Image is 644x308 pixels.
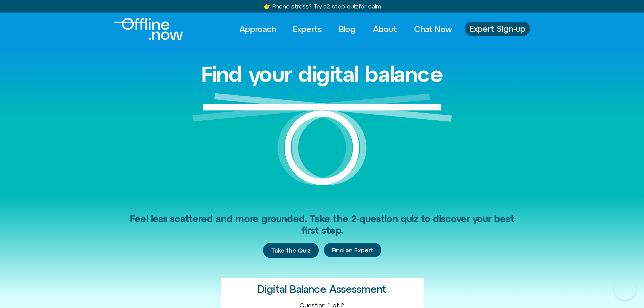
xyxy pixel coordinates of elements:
nav: Menu [233,22,458,37]
div: Find an Expert [324,243,381,258]
a: Chat Now [408,22,458,37]
a: Expert Sign-up [465,22,530,36]
span: Feel less scattered and more grounded. Take the 2-question quiz to discover your best first step. [130,213,514,236]
a: 👉 Phone stress? Try a2-step quizfor calm [263,3,381,10]
a: Blog [333,22,362,37]
div: Logo [114,18,171,40]
img: Graphic of a white circle with a white line balancing on top to represent balance. [192,93,452,196]
a: Approach [233,22,282,37]
span: Find an Expert [332,247,373,254]
h1: Find your digital balance [201,62,443,86]
img: Offline.Now logo in white. Text of the words offline.now with a line going through the "O" [114,18,183,40]
h2: Digital Balance Assessment [258,284,386,295]
iframe: Botpress [614,278,636,300]
a: About [367,22,403,37]
span: Expert Sign-up [470,24,525,33]
span: Take the Quiz [271,247,311,254]
a: Find an Expert [324,243,381,258]
a: Experts [287,22,328,37]
a: Take the Quiz [263,243,319,258]
u: 2-step quiz [327,3,358,10]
